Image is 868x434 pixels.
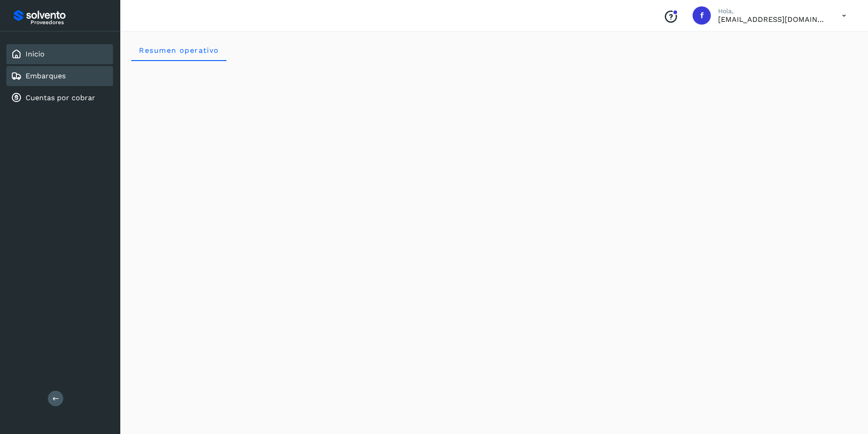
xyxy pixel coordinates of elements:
[6,44,113,64] div: Inicio
[6,66,113,86] div: Embarques
[31,19,109,26] p: Proveedores
[26,93,95,102] a: Cuentas por cobrar
[6,88,113,108] div: Cuentas por cobrar
[718,15,827,24] p: facturacion@expresssanjavier.com
[26,71,66,80] a: Embarques
[139,46,219,55] span: Resumen operativo
[26,50,45,58] a: Inicio
[718,7,827,15] p: Hola,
